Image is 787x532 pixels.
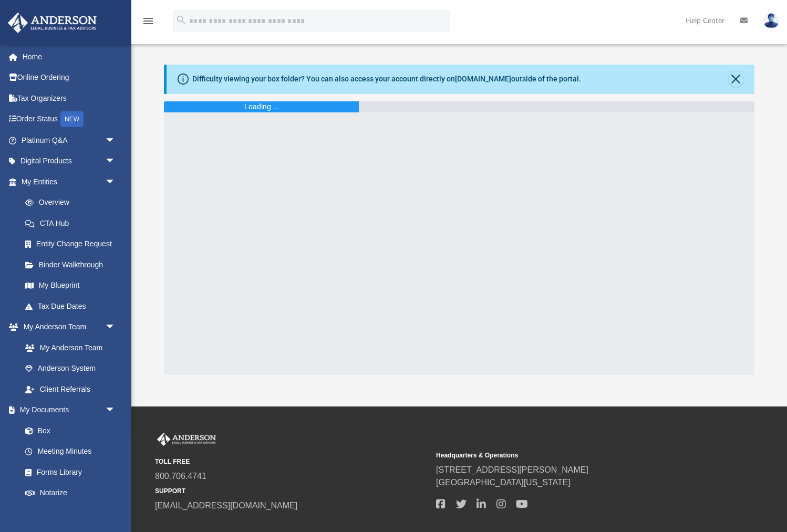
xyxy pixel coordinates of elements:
button: Close [729,72,743,87]
a: Order StatusNEW [7,109,131,130]
a: Entity Change Request [15,234,131,255]
a: [STREET_ADDRESS][PERSON_NAME] [436,465,588,474]
small: Headquarters & Operations [436,451,710,460]
a: menu [142,20,154,27]
a: Meeting Minutes [15,441,126,462]
a: Tax Due Dates [15,296,131,317]
span: arrow_drop_down [105,171,126,193]
a: 800.706.4741 [155,472,206,481]
a: Anderson System [15,358,126,379]
i: search [175,14,187,26]
a: My Anderson Teamarrow_drop_down [7,317,126,338]
span: arrow_drop_down [105,317,126,338]
a: [DOMAIN_NAME] [455,75,511,83]
a: Notarize [15,483,126,504]
a: [GEOGRAPHIC_DATA][US_STATE] [436,478,571,487]
img: Anderson Advisors Platinum Portal [155,433,218,446]
div: Difficulty viewing your box folder? You can also access your account directly on outside of the p... [192,74,581,85]
img: Anderson Advisors Platinum Portal [5,13,100,33]
div: NEW [60,111,84,127]
a: Box [15,420,121,441]
a: Platinum Q&Aarrow_drop_down [7,130,131,151]
i: menu [142,15,154,27]
a: Overview [15,192,131,213]
a: My Entitiesarrow_drop_down [7,171,131,192]
a: Online Ordering [7,67,131,88]
a: Binder Walkthrough [15,254,131,275]
a: Forms Library [15,462,121,483]
small: TOLL FREE [155,457,429,466]
a: Tax Organizers [7,88,131,109]
a: [EMAIL_ADDRESS][DOMAIN_NAME] [155,501,297,510]
a: Digital Productsarrow_drop_down [7,151,131,172]
a: Home [7,46,131,67]
div: Loading ... [244,101,279,112]
a: My Anderson Team [15,337,121,358]
img: User Pic [763,13,779,28]
small: SUPPORT [155,486,429,496]
span: arrow_drop_down [105,151,126,172]
a: My Blueprint [15,275,126,296]
a: Client Referrals [15,379,126,400]
a: My Documentsarrow_drop_down [7,400,126,421]
span: arrow_drop_down [105,130,126,151]
a: CTA Hub [15,213,131,234]
span: arrow_drop_down [105,400,126,421]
